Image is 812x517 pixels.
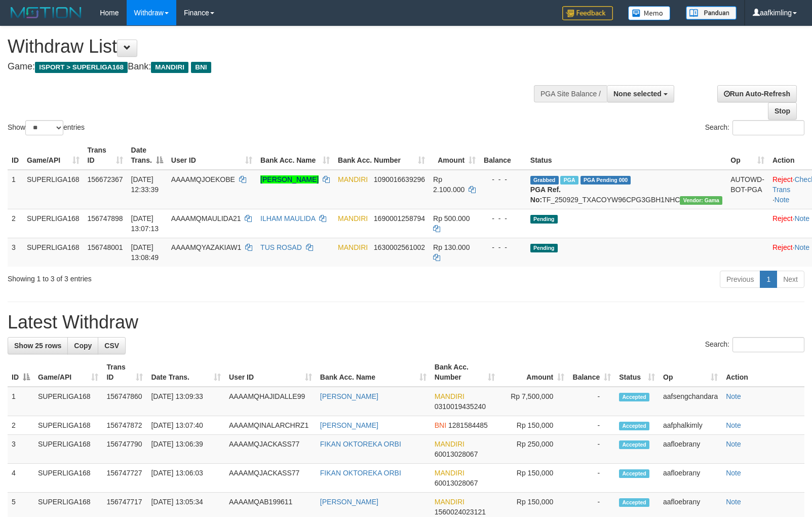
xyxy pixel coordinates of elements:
[256,141,334,170] th: Bank Acc. Name: activate to sort column ascending
[435,508,486,516] span: Copy 1560024023121 to clipboard
[435,450,478,458] span: Copy 60013028067 to clipboard
[530,244,558,252] span: Pending
[8,62,531,72] h4: Game: Bank:
[8,387,34,416] td: 1
[628,6,671,20] img: Button%20Memo.svg
[35,62,128,73] span: ISPORT > SUPERLIGA168
[104,342,119,350] span: CSV
[171,214,241,223] span: AAAAMQMAULIDA21
[435,440,465,448] span: MANDIRI
[88,214,123,223] span: 156747898
[431,358,499,387] th: Bank Acc. Number: activate to sort column ascending
[260,175,319,183] a: [PERSON_NAME]
[726,170,768,209] td: AUTOWD-BOT-PGA
[659,387,722,416] td: aafsengchandara
[147,416,225,435] td: [DATE] 13:07:40
[8,312,804,333] h1: Latest Withdraw
[659,464,722,493] td: aafloebrany
[732,337,804,352] input: Search:
[726,392,741,400] a: Note
[225,416,316,435] td: AAAAMQINALARCHRZ1
[34,435,102,464] td: SUPERLIGA168
[435,498,465,506] span: MANDIRI
[530,176,559,184] span: Grabbed
[760,271,777,288] a: 1
[607,85,674,102] button: None selected
[374,214,425,223] span: Copy 1690001258794 to clipboard
[615,358,659,387] th: Status: activate to sort column ascending
[568,435,615,464] td: -
[526,141,726,170] th: Status
[338,243,368,251] span: MANDIRI
[131,214,159,233] span: [DATE] 13:07:13
[74,342,92,350] span: Copy
[334,141,429,170] th: Bank Acc. Number: activate to sort column ascending
[499,464,568,493] td: Rp 150,000
[448,421,488,429] span: Copy 1281584485 to clipboard
[320,421,378,429] a: [PERSON_NAME]
[8,238,23,267] td: 3
[23,209,84,238] td: SUPERLIGA168
[659,416,722,435] td: aafphalkimly
[374,243,425,251] span: Copy 1630002561002 to clipboard
[480,141,526,170] th: Balance
[8,435,34,464] td: 3
[147,464,225,493] td: [DATE] 13:06:03
[435,479,478,487] span: Copy 60013028067 to clipboard
[717,85,797,102] a: Run Auto-Refresh
[619,422,649,430] span: Accepted
[435,392,465,400] span: MANDIRI
[338,175,368,183] span: MANDIRI
[167,141,256,170] th: User ID: activate to sort column ascending
[84,141,127,170] th: Trans ID: activate to sort column ascending
[225,387,316,416] td: AAAAMQHAJIDALLE99
[726,498,741,506] a: Note
[98,337,126,354] a: CSV
[613,90,662,98] span: None selected
[338,214,368,223] span: MANDIRI
[772,243,793,251] a: Reject
[772,175,793,183] a: Reject
[499,358,568,387] th: Amount: activate to sort column ascending
[8,141,23,170] th: ID
[88,175,123,183] span: 156672367
[320,392,378,400] a: [PERSON_NAME]
[260,214,315,223] a: ILHAM MAULIDA
[568,464,615,493] td: -
[225,464,316,493] td: AAAAMQJACKASS77
[131,243,159,262] span: [DATE] 13:08:49
[147,387,225,416] td: [DATE] 13:09:33
[619,469,649,478] span: Accepted
[726,421,741,429] a: Note
[619,393,649,401] span: Accepted
[560,176,578,184] span: Marked by aafsengchandara
[14,342,61,350] span: Show 25 rows
[726,141,768,170] th: Op: activate to sort column ascending
[794,214,809,223] a: Note
[526,170,726,209] td: TF_250929_TXACOYW96CPG3GBH1NHC
[705,120,804,135] label: Search:
[8,416,34,435] td: 2
[499,416,568,435] td: Rp 150,000
[8,358,34,387] th: ID: activate to sort column descending
[772,214,793,223] a: Reject
[433,175,465,194] span: Rp 2.100.000
[777,271,804,288] a: Next
[484,213,522,224] div: - - -
[435,469,465,477] span: MANDIRI
[127,141,167,170] th: Date Trans.: activate to sort column descending
[88,243,123,251] span: 156748001
[23,238,84,267] td: SUPERLIGA168
[147,435,225,464] td: [DATE] 13:06:39
[720,271,760,288] a: Previous
[23,141,84,170] th: Game/API: activate to sort column ascending
[568,387,615,416] td: -
[8,464,34,493] td: 4
[722,358,804,387] th: Action
[102,387,147,416] td: 156747860
[260,243,302,251] a: TUS ROSAD
[67,337,98,354] a: Copy
[534,85,607,102] div: PGA Site Balance /
[435,421,446,429] span: BNI
[320,469,401,477] a: FIKAN OKTOREKA ORBI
